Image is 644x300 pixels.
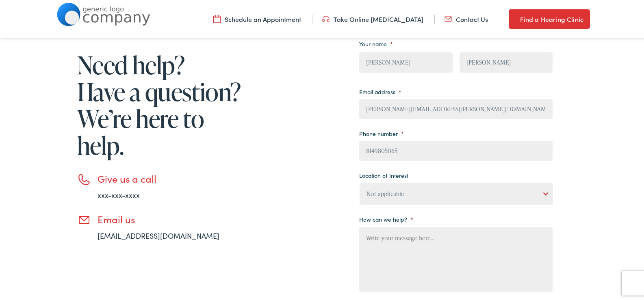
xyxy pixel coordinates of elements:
[322,13,423,22] a: Take Online [MEDICAL_DATA]
[509,8,590,28] a: Find a Hearing Clinic
[445,13,488,22] a: Contact Us
[77,50,244,158] h1: Need help? Have a question? We’re here to help.
[359,51,452,71] input: First name
[359,129,404,136] label: Phone number
[359,171,408,178] label: Location of Interest
[445,13,452,22] img: utility icon
[460,51,553,71] input: Last name
[98,212,244,224] h3: Email us
[98,172,244,183] h3: Give us a call
[359,87,401,94] label: Email address
[213,13,221,22] img: utility icon
[359,39,393,46] label: Your name
[98,229,219,240] a: [EMAIL_ADDRESS][DOMAIN_NAME]
[213,13,301,22] a: Schedule an Appointment
[322,13,330,22] img: utility icon
[359,98,553,118] input: example@email.com
[359,140,553,160] input: (XXX) XXX - XXXX
[359,214,413,222] label: How can we help?
[509,13,516,23] img: utility icon
[98,189,140,199] a: xxx-xxx-xxxx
